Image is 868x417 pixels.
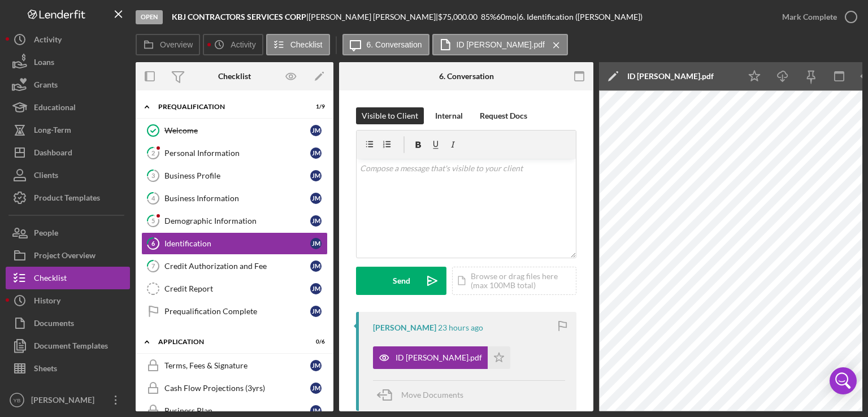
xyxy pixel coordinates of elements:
[164,284,310,293] div: Credit Report
[6,357,130,380] button: Sheets
[164,406,310,415] div: Business Plan
[141,142,328,164] a: 2Personal InformationJM
[310,405,322,416] div: J M
[438,323,483,332] time: 2025-08-19 22:47
[438,12,481,21] div: $75,000.00
[34,312,74,337] div: Documents
[517,12,643,21] div: | 6. Identification ([PERSON_NAME])
[310,215,322,227] div: J M
[266,34,330,55] button: Checklist
[34,267,67,292] div: Checklist
[164,262,310,271] div: Credit Authorization and Fee
[342,34,429,55] button: 6. Conversation
[151,262,155,270] tspan: 7
[6,51,130,73] button: Loans
[393,267,410,295] div: Send
[136,10,163,24] div: Open
[310,360,322,371] div: J M
[6,164,130,186] button: Clients
[6,186,130,209] button: Product Templates
[14,397,21,403] text: YB
[6,335,130,357] button: Document Templates
[34,73,58,99] div: Grants
[481,12,496,21] div: 85 %
[141,300,328,323] a: Prequalification CompleteJM
[141,232,328,255] a: 6IdentificationJM
[136,34,200,55] button: Overview
[151,194,155,202] tspan: 4
[164,171,310,180] div: Business Profile
[160,40,193,49] label: Overview
[6,141,130,164] button: Dashboard
[6,289,130,312] button: History
[6,267,130,289] button: Checklist
[6,221,130,244] button: People
[429,107,468,124] button: Internal
[34,186,100,212] div: Product Templates
[164,384,310,393] div: Cash Flow Projections (3yrs)
[151,240,155,247] tspan: 6
[401,390,463,399] span: Move Documents
[34,28,62,54] div: Activity
[305,103,325,110] div: 1 / 9
[141,187,328,210] a: 4Business InformationJM
[432,34,568,55] button: ID [PERSON_NAME].pdf
[435,107,463,124] div: Internal
[151,172,155,179] tspan: 3
[457,40,545,49] label: ID [PERSON_NAME].pdf
[158,103,297,110] div: Prequalification
[6,119,130,141] button: Long-Term
[141,255,328,277] a: 7Credit Authorization and FeeJM
[34,51,54,76] div: Loans
[34,96,76,121] div: Educational
[310,125,322,136] div: J M
[34,357,57,383] div: Sheets
[151,217,155,224] tspan: 5
[6,312,130,335] button: Documents
[290,40,323,49] label: Checklist
[172,12,309,21] div: |
[141,354,328,377] a: Terms, Fees & SignatureJM
[396,353,482,362] div: ID [PERSON_NAME].pdf
[480,107,527,124] div: Request Docs
[310,238,322,249] div: J M
[164,194,310,203] div: Business Information
[830,367,857,394] div: Open Intercom Messenger
[164,126,310,135] div: Welcome
[141,164,328,187] a: 3Business ProfileJM
[34,335,108,360] div: Document Templates
[164,239,310,248] div: Identification
[34,141,72,167] div: Dashboard
[164,361,310,370] div: Terms, Fees & Signature
[34,289,60,315] div: History
[218,72,251,81] div: Checklist
[627,72,714,81] div: ID [PERSON_NAME].pdf
[158,338,297,345] div: Application
[231,40,255,49] label: Activity
[6,244,130,267] a: Project Overview
[310,193,322,204] div: J M
[496,12,517,21] div: 60 mo
[310,260,322,272] div: J M
[164,307,310,316] div: Prequalification Complete
[6,28,130,51] button: Activity
[6,73,130,96] button: Grants
[6,389,130,411] button: YB[PERSON_NAME]
[373,381,475,409] button: Move Documents
[474,107,533,124] button: Request Docs
[771,6,862,28] button: Mark Complete
[305,338,325,345] div: 0 / 6
[310,170,322,181] div: J M
[164,149,310,158] div: Personal Information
